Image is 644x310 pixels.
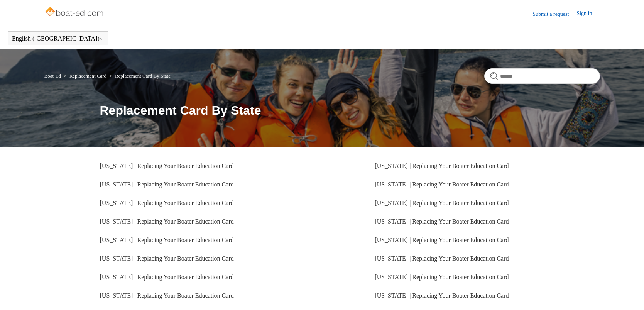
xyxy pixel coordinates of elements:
a: [US_STATE] | Replacing Your Boater Education Card [375,200,509,206]
li: Replacement Card [62,73,108,79]
a: [US_STATE] | Replacing Your Boater Education Card [100,292,234,299]
h1: Replacement Card By State [100,101,600,120]
a: [US_STATE] | Replacing Your Boater Education Card [100,163,234,169]
a: [US_STATE] | Replacing Your Boater Education Card [100,200,234,206]
a: [US_STATE] | Replacing Your Boater Education Card [100,181,234,188]
a: [US_STATE] | Replacing Your Boater Education Card [100,218,234,225]
li: Replacement Card By State [108,73,171,79]
a: [US_STATE] | Replacing Your Boater Education Card [100,274,234,280]
a: Replacement Card [69,73,106,79]
a: Sign in [576,9,600,19]
input: Search [484,68,600,84]
a: [US_STATE] | Replacing Your Boater Education Card [100,255,234,262]
a: [US_STATE] | Replacing Your Boater Education Card [375,255,509,262]
a: [US_STATE] | Replacing Your Boater Education Card [375,181,509,188]
a: [US_STATE] | Replacing Your Boater Education Card [375,274,509,280]
a: [US_STATE] | Replacing Your Boater Education Card [375,218,509,225]
a: [US_STATE] | Replacing Your Boater Education Card [375,292,509,299]
button: English ([GEOGRAPHIC_DATA]) [12,35,104,42]
a: Replacement Card By State [115,73,171,79]
a: Boat-Ed [44,73,61,79]
li: Boat-Ed [44,73,63,79]
a: [US_STATE] | Replacing Your Boater Education Card [100,237,234,243]
a: Submit a request [532,10,576,18]
img: Boat-Ed Help Center home page [44,5,106,20]
a: [US_STATE] | Replacing Your Boater Education Card [375,237,509,243]
a: [US_STATE] | Replacing Your Boater Education Card [375,163,509,169]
